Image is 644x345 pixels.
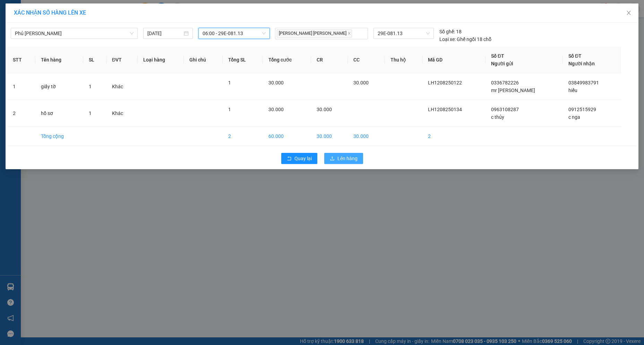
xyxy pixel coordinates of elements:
th: STT [7,47,35,73]
span: 03849983791 [568,80,599,85]
td: Khác [106,100,138,127]
span: upload [330,156,335,162]
button: Close [619,3,638,23]
th: CR [311,47,348,73]
span: Số ĐT [491,53,504,59]
input: 13/08/2025 [147,30,182,37]
span: close [347,32,351,35]
th: Mã GD [422,47,486,73]
span: mr [PERSON_NAME] [491,88,535,93]
span: rollback [287,156,292,162]
td: 60.000 [263,127,311,146]
th: Tổng cước [263,47,311,73]
th: Loại hàng [138,47,184,73]
span: 30.000 [268,107,284,112]
th: Tổng SL [223,47,263,73]
span: 0336782226 [491,80,519,85]
span: 30.000 [353,80,369,85]
th: ĐVT [106,47,138,73]
th: Tên hàng [35,47,83,73]
td: 30.000 [311,127,348,146]
th: CC [348,47,385,73]
span: LH1208250134 [428,107,462,112]
td: 1 [7,73,35,100]
span: c nga [568,114,580,120]
span: 1 [89,110,92,116]
span: Phủ Lý - Ga [15,28,134,39]
span: close [626,10,632,16]
td: 2 [223,127,263,146]
span: Số ĐT [568,53,582,59]
span: [PERSON_NAME] [PERSON_NAME] [277,30,352,38]
span: XÁC NHẬN SỐ HÀNG LÊN XE [14,9,86,16]
button: rollbackQuay lại [281,153,317,164]
span: Loại xe: [439,35,456,43]
span: Người nhận [568,61,595,66]
td: Tổng cộng [35,127,83,146]
span: Quay lại [294,155,312,162]
span: LH1208250122 [428,80,462,85]
span: 0963108287 [491,107,519,112]
td: 2 [7,100,35,127]
span: 30.000 [317,107,332,112]
span: Số ghế: [439,28,455,35]
td: hồ sơ [35,100,83,127]
span: 1 [228,107,231,112]
span: Người gửi [491,61,513,66]
button: uploadLên hàng [324,153,363,164]
th: SL [83,47,106,73]
span: 0912515929 [568,107,596,112]
span: 06:00 - 29E-081.13 [203,28,266,39]
div: 18 [439,28,462,35]
span: hiếu [568,88,577,93]
span: 29E-081.13 [378,28,430,39]
td: 2 [422,127,486,146]
span: 1 [89,84,92,89]
th: Thu hộ [385,47,422,73]
span: 1 [228,80,231,85]
div: Ghế ngồi 18 chỗ [439,35,491,43]
td: Khác [106,73,138,100]
span: c thủy [491,114,504,120]
span: 30.000 [268,80,284,85]
td: 30.000 [348,127,385,146]
th: Ghi chú [184,47,223,73]
span: Lên hàng [337,155,358,162]
td: giấy tờ [35,73,83,100]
